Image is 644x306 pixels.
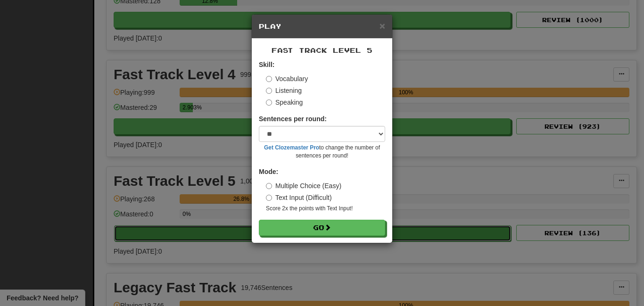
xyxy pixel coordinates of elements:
[266,195,272,201] input: Text Input (Difficult)
[266,88,272,94] input: Listening
[259,168,278,175] strong: Mode:
[380,20,385,31] span: ×
[259,114,327,124] label: Sentences per round:
[266,86,302,95] label: Listening
[259,22,385,31] h5: Play
[266,205,385,213] small: Score 2x the points with Text Input !
[264,144,319,151] a: Get Clozemaster Pro
[266,76,272,82] input: Vocabulary
[266,98,303,107] label: Speaking
[266,74,308,83] label: Vocabulary
[272,46,372,54] span: Fast Track Level 5
[266,193,332,202] label: Text Input (Difficult)
[266,181,341,190] label: Multiple Choice (Easy)
[266,99,272,106] input: Speaking
[259,61,274,68] strong: Skill:
[380,21,385,31] button: Close
[266,183,272,189] input: Multiple Choice (Easy)
[259,144,385,160] small: to change the number of sentences per round!
[259,220,385,236] button: Go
